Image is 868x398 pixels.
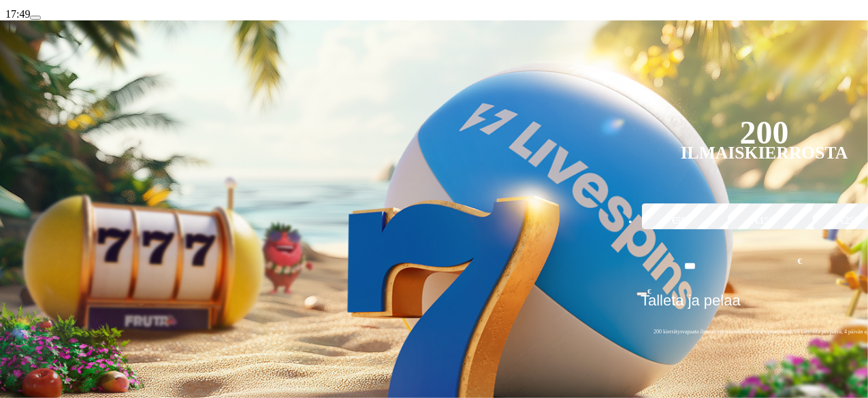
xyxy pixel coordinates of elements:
[740,125,789,141] div: 200
[724,201,805,241] label: €150
[5,8,30,20] span: 17:49
[639,201,719,241] label: €50
[798,255,802,268] span: €
[681,145,848,161] div: Ilmaiskierrosta
[647,287,652,295] span: €
[641,292,741,319] span: Talleta ja pelaa
[30,16,41,20] button: menu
